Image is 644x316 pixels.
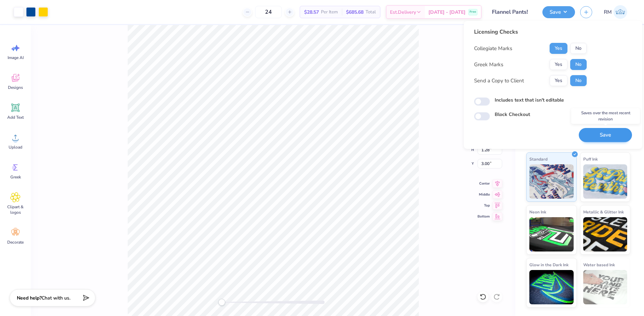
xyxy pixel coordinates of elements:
div: Collegiate Marks [474,45,512,52]
span: Add Text [7,115,24,120]
img: Neon Ink [529,217,574,251]
label: Includes text that isn't editable [495,96,564,104]
img: Roberta Manuel [613,5,627,19]
span: Total [366,9,376,16]
span: Bottom [478,214,490,219]
button: No [570,59,587,70]
button: No [570,43,587,54]
div: Send a Copy to Client [474,77,524,85]
img: Standard [529,164,574,199]
span: $685.68 [346,9,364,16]
span: $28.57 [304,9,319,16]
div: Licensing Checks [474,28,587,36]
div: Accessibility label [218,299,225,306]
a: RM [601,5,630,19]
input: – – [255,6,282,18]
span: Neon Ink [529,208,546,215]
img: Metallic & Glitter Ink [583,217,628,251]
span: Per Item [321,9,338,16]
input: Untitled Design [487,5,537,19]
span: Designs [8,85,23,90]
button: No [570,75,587,86]
span: Est. Delivery [390,9,416,16]
span: Puff Ink [583,155,598,163]
span: Middle [478,192,490,197]
button: Yes [550,43,567,54]
span: Chat with us. [42,295,70,301]
button: Save [542,6,575,18]
span: Metallic & Glitter Ink [583,208,624,215]
label: Block Checkout [495,111,530,118]
span: Free [470,10,476,14]
span: [DATE] - [DATE] [428,9,465,16]
div: Saves over the most recent revision [571,108,640,124]
span: Clipart & logos [4,204,27,215]
span: RM [604,8,612,16]
span: Greek [10,174,21,180]
span: Image AI [8,55,24,60]
span: Decorate [7,239,24,245]
strong: Need help? [17,295,42,301]
img: Glow in the Dark Ink [529,270,574,304]
span: Glow in the Dark Ink [529,261,568,268]
button: Yes [550,59,567,70]
button: Yes [550,75,567,86]
button: Save [579,128,632,142]
img: Puff Ink [583,164,628,199]
span: Water based Ink [583,261,615,268]
span: Standard [529,155,548,163]
span: Upload [9,144,22,150]
span: Top [478,203,490,208]
span: Center [478,181,490,186]
div: Greek Marks [474,61,503,69]
img: Water based Ink [583,270,628,304]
